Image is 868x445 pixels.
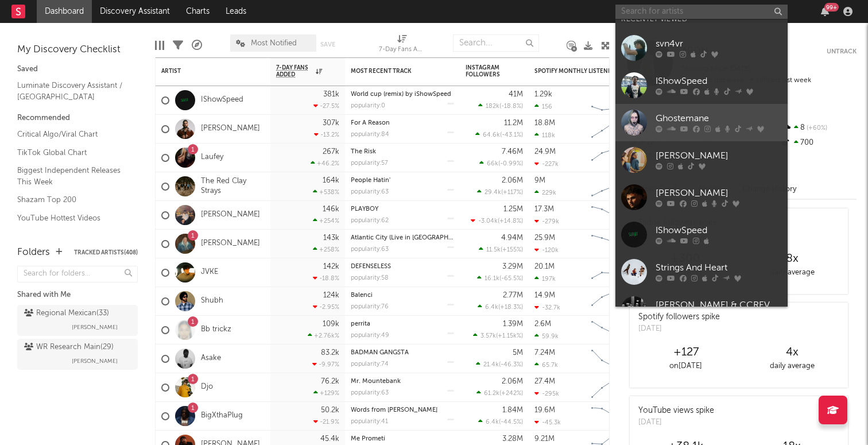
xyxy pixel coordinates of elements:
div: -18.8 % [313,274,339,282]
a: IShowSpeed [201,95,243,105]
a: BADMAN GANGSTA [351,350,409,356]
svg: Chart title [586,172,638,201]
a: Laufey [201,153,223,162]
div: Most Recent Track [351,68,437,75]
div: [DATE] [638,417,714,428]
div: popularity: 62 [351,218,389,224]
div: -45.3k [534,419,561,426]
div: popularity: 0 [351,103,385,109]
div: popularity: 58 [351,275,389,281]
a: Me Prometí [351,436,385,442]
div: 4.94M [501,234,523,242]
div: Spotify Monthly Listeners [534,68,621,75]
a: TikTok Global Chart [17,146,126,159]
a: Atlantic City (Live in [GEOGRAPHIC_DATA]) [feat. [PERSON_NAME] and [PERSON_NAME]] [351,235,614,241]
div: svn4vr [656,37,782,51]
a: [PERSON_NAME] & CCREV [615,291,788,328]
div: popularity: 63 [351,189,389,195]
div: ( ) [475,131,523,138]
div: 3.28M [502,435,523,443]
svg: Chart title [586,345,638,373]
div: popularity: 57 [351,160,388,167]
div: 25.9M [534,234,555,242]
a: [PERSON_NAME] [201,239,260,249]
a: Bb trickz [201,325,231,335]
span: 6.4k [485,304,498,311]
div: 7.24M [534,349,555,357]
div: BADMAN GANGSTA [351,350,454,356]
div: -32.7k [534,304,560,311]
div: -279k [534,218,559,225]
button: 99+ [821,7,829,16]
span: -0.99 % [500,161,521,167]
div: ( ) [478,418,523,425]
div: daily average [739,359,845,373]
a: Words from [PERSON_NAME] [351,407,437,413]
span: 7-Day Fans Added [276,64,313,78]
a: Regional Mexican(33)[PERSON_NAME] [17,305,138,336]
div: Spotify followers spike [638,311,720,323]
div: -27.5 % [313,102,339,110]
span: -44.5 % [501,419,521,425]
span: -3.04k [478,218,498,225]
div: IShowSpeed [656,75,782,88]
span: [PERSON_NAME] [72,320,118,334]
div: Shared with Me [17,288,138,302]
a: [PERSON_NAME] [201,124,260,134]
div: 83.2k [321,349,339,357]
div: PLAYBOY [351,206,454,212]
div: Folders [17,246,50,260]
svg: Chart title [586,402,638,431]
div: 18.8M [534,119,555,127]
div: ( ) [479,160,523,167]
a: svn4vr [615,29,788,67]
span: 61.2k [484,390,499,397]
div: [PERSON_NAME] [656,187,782,200]
a: People Hatin' [351,177,390,184]
div: 99 + [824,3,839,11]
div: People Hatin' [351,177,454,184]
span: +242 % [501,390,521,397]
div: 9M [534,177,545,184]
div: 11.2M [504,119,523,127]
a: Biggest Independent Releases This Week [17,164,126,188]
div: Me Prometí [351,436,454,442]
div: popularity: 63 [351,390,389,396]
div: Instagram Followers [466,64,506,78]
div: YouTube views spike [638,405,714,417]
div: perrita [351,321,454,327]
a: Balenci [351,292,373,299]
svg: Chart title [586,144,638,172]
span: 11.5k [486,247,501,253]
div: +129 % [313,389,339,397]
div: Regional Mexican ( 33 ) [24,307,109,320]
span: -46.3 % [501,362,521,368]
div: 143k [323,234,339,242]
svg: Chart title [586,115,638,144]
div: 7.46M [502,148,523,156]
div: 2.06M [502,378,523,385]
div: 8 [780,121,857,136]
span: -43.1 % [502,132,521,138]
div: 146k [323,206,339,213]
div: 27.4M [534,378,555,385]
span: 6.4k [486,419,499,425]
div: 118k [534,131,555,139]
div: For A Reason [351,120,454,126]
a: [PERSON_NAME] [615,179,788,216]
div: [PERSON_NAME] & CCREV [656,299,782,312]
span: 16.1k [485,276,499,282]
div: 59.9k [534,332,559,340]
a: Critical Algo/Viral Chart [17,128,126,141]
a: For A Reason [351,120,390,126]
div: ( ) [479,246,523,253]
div: 45.4k [320,435,339,443]
div: 2.77M [503,292,523,299]
div: Balenci [351,292,454,299]
span: +18.3 % [500,304,521,311]
div: 1.29k [534,91,552,98]
div: Artist [161,68,247,75]
div: on [DATE] [633,359,739,373]
a: Ghostemane [615,104,788,141]
a: IShowSpeed [615,67,788,104]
